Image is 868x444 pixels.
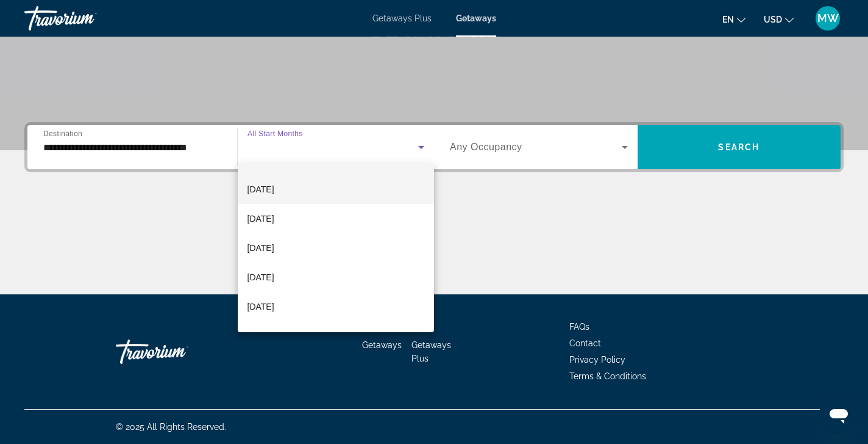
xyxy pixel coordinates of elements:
span: [DATE] [247,241,274,255]
span: [DATE] [247,211,274,226]
span: [DATE] [247,329,274,343]
span: [DATE] [247,182,274,197]
span: [DATE] [247,270,274,285]
iframe: Button to launch messaging window [819,395,858,434]
span: [DATE] [247,299,274,314]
